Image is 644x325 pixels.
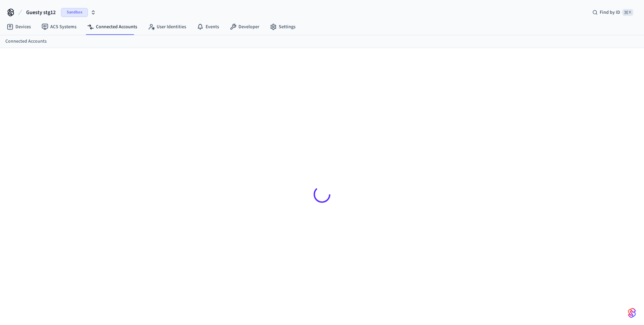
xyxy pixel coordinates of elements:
img: SeamLogoGradient.69752ec5.svg [628,308,636,318]
span: Find by ID [600,9,620,16]
a: User Identities [143,21,192,33]
a: Connected Accounts [82,21,143,33]
a: ACS Systems [36,21,82,33]
span: ⌘ K [622,9,633,16]
a: Events [192,21,224,33]
div: Find by ID⌘ K [587,6,639,18]
span: Guesty stg12 [26,8,56,16]
span: Sandbox [61,8,88,17]
a: Connected Accounts [5,38,47,45]
a: Devices [1,21,36,33]
a: Settings [265,21,301,33]
a: Developer [224,21,265,33]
